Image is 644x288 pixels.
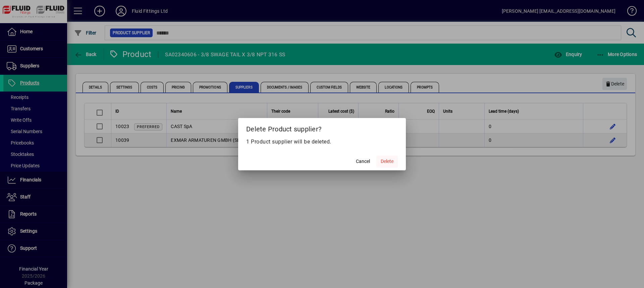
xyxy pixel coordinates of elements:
span: Cancel [356,158,370,165]
h2: Delete Product supplier? [238,118,406,137]
button: Delete [376,156,398,168]
button: Cancel [352,156,374,168]
p: 1 Product supplier will be deleted. [246,138,398,146]
span: Delete [381,158,393,165]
